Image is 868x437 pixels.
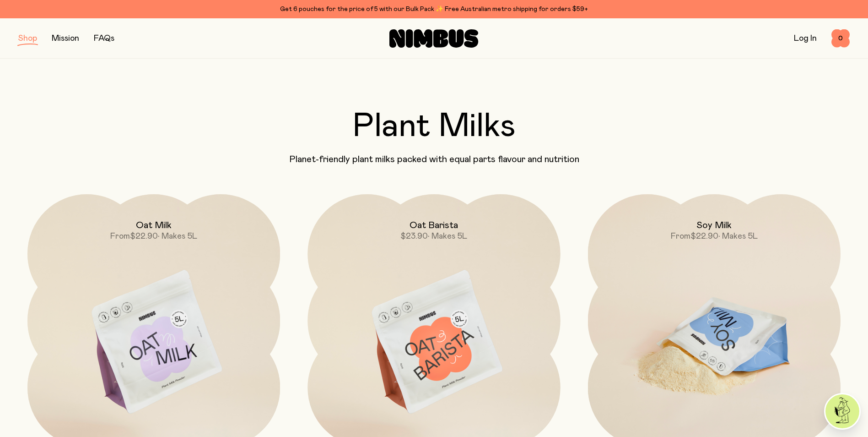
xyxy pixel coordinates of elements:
a: Mission [52,34,79,43]
button: 0 [831,29,850,48]
img: agent [825,394,859,428]
span: • Makes 5L [158,232,197,240]
a: Log In [794,34,817,43]
h2: Oat Barista [410,220,458,231]
span: From [671,232,690,240]
span: $23.90 [400,232,428,240]
span: • Makes 5L [718,232,758,240]
h2: Plant Milks [18,110,850,143]
a: FAQs [94,34,114,43]
h2: Oat Milk [136,220,172,231]
p: Planet-friendly plant milks packed with equal parts flavour and nutrition [18,154,850,165]
span: • Makes 5L [428,232,467,240]
div: Get 6 pouches for the price of 5 with our Bulk Pack ✨ Free Australian metro shipping for orders $59+ [18,4,850,15]
span: $22.90 [690,232,718,240]
span: $22.90 [130,232,158,240]
span: From [110,232,130,240]
h2: Soy Milk [696,220,732,231]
